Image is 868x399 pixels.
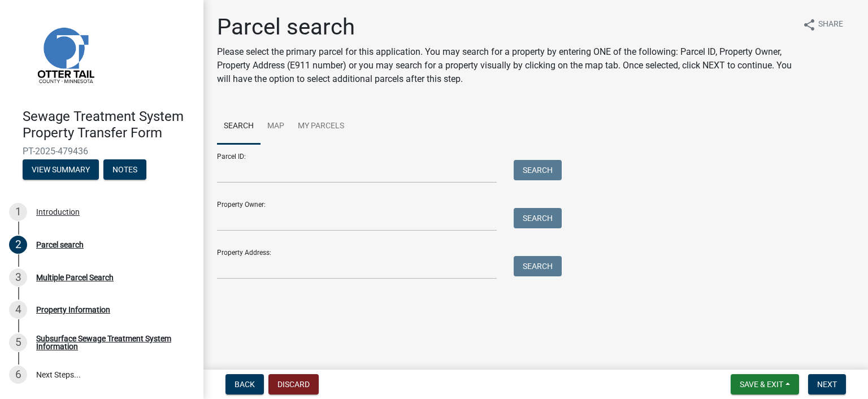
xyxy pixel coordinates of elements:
button: Search [514,208,562,228]
a: Search [217,109,261,145]
button: Save & Exit [731,374,799,394]
div: 4 [9,301,27,319]
p: Please select the primary parcel for this application. You may search for a property by entering ... [217,45,793,86]
button: Next [808,374,846,394]
div: 5 [9,333,27,352]
a: Map [261,109,291,145]
div: Subsurface Sewage Treatment System Information [36,335,185,350]
span: Save & Exit [740,380,783,389]
div: Parcel search [36,241,84,249]
h1: Parcel search [217,14,793,41]
button: Back [225,374,264,394]
button: View Summary [23,159,99,180]
div: Multiple Parcel Search [36,274,114,281]
span: PT-2025-479436 [23,146,181,157]
div: Introduction [36,208,80,216]
div: 6 [9,366,27,384]
div: 2 [9,236,27,254]
button: Discard [268,374,319,394]
button: Search [514,160,562,180]
button: Search [514,256,562,276]
span: Share [818,18,843,32]
h4: Sewage Treatment System Property Transfer Form [23,109,194,141]
div: Property Information [36,306,110,314]
button: shareShare [793,14,852,36]
i: share [802,18,816,32]
span: Back [235,380,255,389]
span: Next [817,380,837,389]
img: Otter Tail County, Minnesota [23,12,107,97]
a: My Parcels [291,109,351,145]
button: Notes [103,159,146,180]
div: 1 [9,203,27,221]
wm-modal-confirm: Summary [23,166,99,175]
wm-modal-confirm: Notes [103,166,146,175]
div: 3 [9,268,27,287]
